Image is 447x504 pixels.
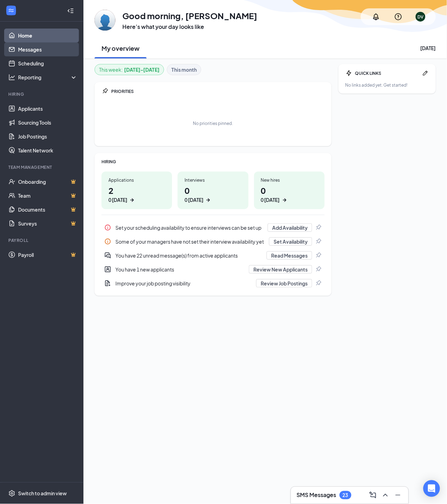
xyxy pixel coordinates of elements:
[315,280,322,287] svg: Pin
[315,238,322,245] svg: Pin
[346,82,429,88] div: No links added yet. Get started!
[101,172,172,209] a: Applications20 [DATE]ArrowRight
[8,237,76,243] div: Payroll
[185,177,241,183] div: Interviews
[104,238,111,245] svg: Info
[101,249,325,262] a: DoubleChatActiveYou have 22 unread message(s) from active applicantsRead MessagesPin
[261,184,318,204] h1: 0
[18,74,78,81] div: Reporting
[108,177,165,183] div: Applications
[394,13,403,21] svg: QuestionInfo
[122,10,257,22] h1: Good morning, [PERSON_NAME]
[115,266,245,273] div: You have 1 new applicants
[256,279,312,288] button: Review Job Postings
[101,249,325,262] div: You have 22 unread message(s) from active applicants
[418,14,424,20] div: DV
[267,251,312,260] button: Read Messages
[315,224,322,231] svg: Pin
[18,203,78,216] a: DocumentsCrown
[101,276,325,290] a: DocumentAddImprove your job posting visibilityReview Job PostingsPin
[367,490,378,501] button: ComposeMessage
[369,491,377,499] svg: ComposeMessage
[102,44,140,53] h2: My overview
[8,7,15,14] svg: WorkstreamLogo
[379,490,390,501] button: ChevronUp
[67,7,74,14] svg: Collapse
[124,66,160,73] b: [DATE] - [DATE]
[423,480,440,497] div: Open Intercom Messenger
[104,266,111,273] svg: UserEntity
[249,265,312,274] button: Review New Applicants
[115,252,262,259] div: You have 22 unread message(s) from active applicants
[122,23,257,31] h3: Here’s what your day looks like
[171,66,197,73] b: This month
[111,88,325,94] div: PRIORITIES
[269,237,312,246] button: Set Availability
[8,91,76,97] div: Hiring
[115,238,265,245] div: Some of your managers have not set their interview availability yet
[101,235,325,249] div: Some of your managers have not set their interview availability yet
[346,70,352,77] svg: Bolt
[18,189,78,203] a: TeamCrown
[18,216,78,230] a: SurveysCrown
[99,66,160,73] div: This week :
[343,493,348,498] div: 23
[101,221,325,235] div: Set your scheduling availability to ensure interviews can be set up
[381,491,390,499] svg: ChevronUp
[101,235,325,249] a: InfoSome of your managers have not set their interview availability yetSet AvailabilityPin
[422,70,429,77] svg: Pen
[8,490,15,497] svg: Settings
[101,262,325,276] div: You have 1 new applicants
[115,224,263,231] div: Set your scheduling availability to ensure interviews can be set up
[18,490,67,497] div: Switch to admin view
[101,88,108,95] svg: Pin
[18,56,78,70] a: Scheduling
[185,184,241,204] h1: 0
[394,491,402,499] svg: Minimize
[8,74,15,81] svg: Analysis
[392,490,403,501] button: Minimize
[281,197,288,204] svg: ArrowRight
[104,280,111,287] svg: DocumentAdd
[18,116,78,129] a: Sourcing Tools
[95,10,115,31] img: Darynn Viray
[185,196,203,204] div: 0 [DATE]
[18,42,78,56] a: Messages
[104,252,111,259] svg: DoubleChatActive
[315,252,322,259] svg: Pin
[254,172,325,209] a: New hires00 [DATE]ArrowRight
[355,70,419,76] div: QUICK LINKS
[421,45,436,52] div: [DATE]
[18,175,78,189] a: OnboardingCrown
[108,184,165,204] h1: 2
[372,13,380,21] svg: Notifications
[261,177,318,183] div: New hires
[8,164,76,170] div: Team Management
[18,102,78,116] a: Applicants
[129,197,136,204] svg: ArrowRight
[104,224,111,231] svg: Info
[205,197,212,204] svg: ArrowRight
[315,266,322,273] svg: Pin
[18,143,78,157] a: Talent Network
[178,172,248,209] a: Interviews00 [DATE]ArrowRight
[18,29,78,42] a: Home
[115,280,252,287] div: Improve your job posting visibility
[101,276,325,290] div: Improve your job posting visibility
[261,196,280,204] div: 0 [DATE]
[193,120,233,126] div: No priorities pinned.
[18,129,78,143] a: Job Postings
[18,248,78,262] a: PayrollCrown
[101,221,325,235] a: InfoSet your scheduling availability to ensure interviews can be set upAdd AvailabilityPin
[108,196,127,204] div: 0 [DATE]
[268,223,312,232] button: Add Availability
[296,491,336,499] h3: SMS Messages
[101,159,325,165] div: HIRING
[101,262,325,276] a: UserEntityYou have 1 new applicantsReview New ApplicantsPin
